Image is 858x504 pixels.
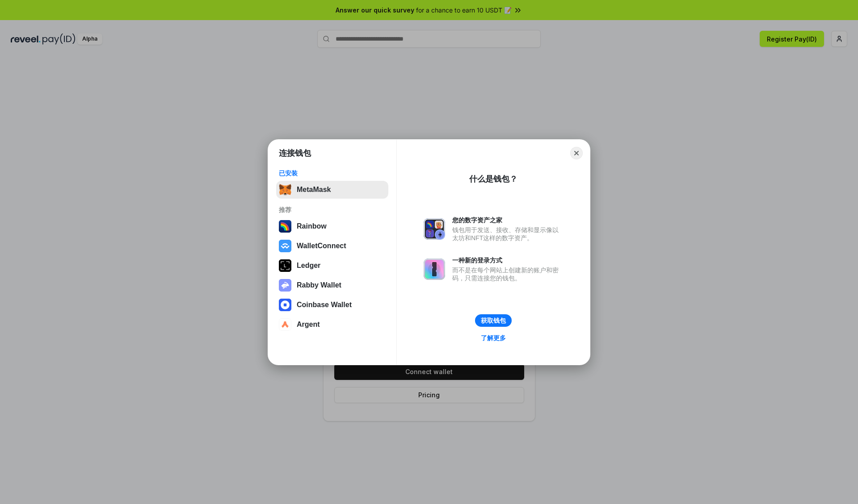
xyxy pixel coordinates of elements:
[475,332,511,344] a: 了解更多
[424,258,445,280] img: svg+xml,%3Csvg%20xmlns%3D%22http%3A%2F%2Fwww.w3.org%2F2000%2Fsvg%22%20fill%3D%22none%22%20viewBox...
[276,237,388,255] button: WalletConnect
[297,186,331,194] div: MetaMask
[297,281,341,289] div: Rabby Wallet
[279,318,291,331] img: svg+xml,%3Csvg%20width%3D%2228%22%20height%3D%2228%22%20viewBox%3D%220%200%2028%2028%22%20fill%3D...
[452,266,563,282] div: 而不是在每个网站上创建新的账户和密码，只需连接您的钱包。
[297,301,352,309] div: Coinbase Wallet
[276,217,388,235] button: Rainbow
[475,314,512,327] button: 获取钱包
[481,334,506,342] div: 了解更多
[276,316,388,333] button: Argent
[279,279,291,292] img: svg+xml,%3Csvg%20xmlns%3D%22http%3A%2F%2Fwww.w3.org%2F2000%2Fsvg%22%20fill%3D%22none%22%20viewBox...
[452,216,563,224] div: 您的数字资产之家
[276,296,388,314] button: Coinbase Wallet
[279,169,386,177] div: 已安装
[297,222,327,230] div: Rainbow
[452,226,563,242] div: 钱包用于发送、接收、存储和显示像以太坊和NFT这样的数字资产。
[570,147,583,159] button: Close
[481,317,506,325] div: 获取钱包
[297,321,320,329] div: Argent
[276,276,388,294] button: Rabby Wallet
[279,259,291,272] img: svg+xml,%3Csvg%20xmlns%3D%22http%3A%2F%2Fwww.w3.org%2F2000%2Fsvg%22%20width%3D%2228%22%20height%3...
[297,262,320,270] div: Ledger
[279,240,291,252] img: svg+xml,%3Csvg%20width%3D%2228%22%20height%3D%2228%22%20viewBox%3D%220%200%2028%2028%22%20fill%3D...
[469,174,517,184] div: 什么是钱包？
[452,256,563,264] div: 一种新的登录方式
[279,183,291,196] img: svg+xml,%3Csvg%20fill%3D%22none%22%20height%3D%2233%22%20viewBox%3D%220%200%2035%2033%22%20width%...
[276,181,388,199] button: MetaMask
[279,299,291,311] img: svg+xml,%3Csvg%20width%3D%2228%22%20height%3D%2228%22%20viewBox%3D%220%200%2028%2028%22%20fill%3D...
[276,257,388,275] button: Ledger
[424,218,445,240] img: svg+xml,%3Csvg%20xmlns%3D%22http%3A%2F%2Fwww.w3.org%2F2000%2Fsvg%22%20fill%3D%22none%22%20viewBox...
[279,206,386,214] div: 推荐
[279,220,291,233] img: svg+xml,%3Csvg%20width%3D%22120%22%20height%3D%22120%22%20viewBox%3D%220%200%20120%20120%22%20fil...
[279,148,311,158] h1: 连接钱包
[297,242,346,250] div: WalletConnect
